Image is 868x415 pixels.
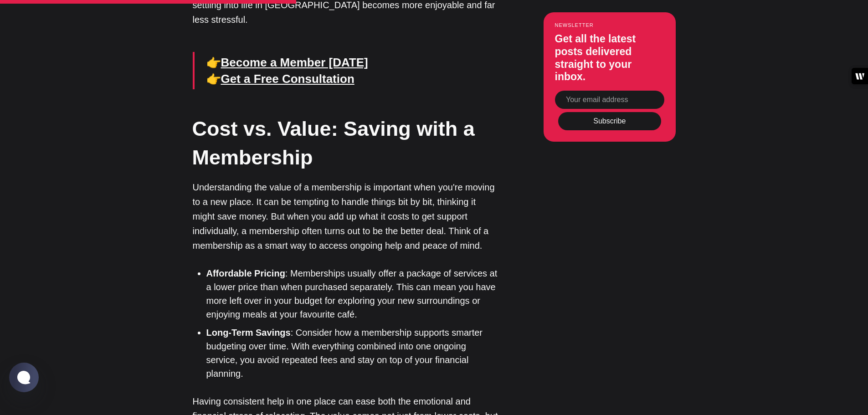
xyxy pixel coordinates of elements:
a: Get a Free Consultation [221,72,354,86]
strong: Affordable Pricing [206,268,285,278]
button: Subscribe [558,112,661,130]
li: : Consider how a membership supports smarter budgeting over time. With everything combined into o... [206,326,498,380]
input: Your email address [555,91,664,109]
small: Newsletter [555,22,664,28]
blockquote: 👉 👉 [193,52,498,90]
li: : Memberships usually offer a package of services at a lower price than when purchased separately... [206,266,498,321]
h3: Get all the latest posts delivered straight to your inbox. [555,33,664,83]
strong: Long-Term Savings [206,328,291,338]
strong: Cost vs. Value: Saving with a Membership [192,117,475,169]
p: Understanding the value of a membership is important when you're moving to a new place. It can be... [193,180,498,253]
a: Become a Member [DATE] [221,56,368,69]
